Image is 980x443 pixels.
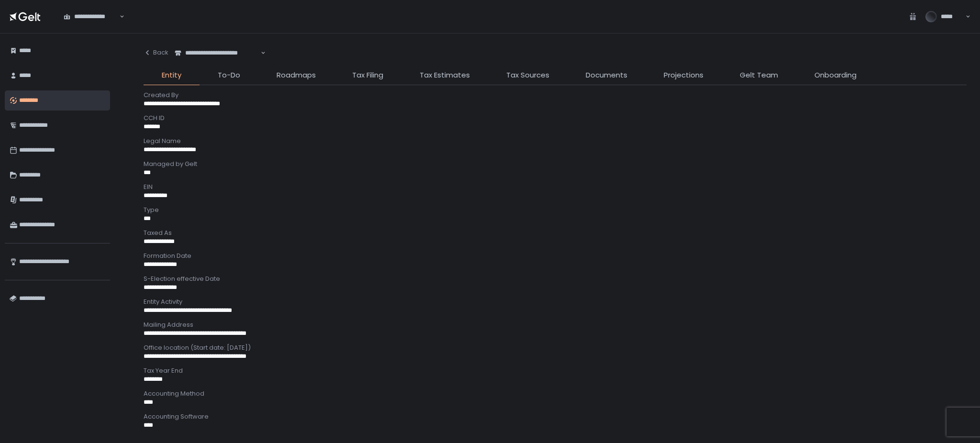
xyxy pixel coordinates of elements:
[144,183,967,191] div: EIN
[259,48,260,58] input: Search for option
[144,43,168,62] button: Back
[506,70,549,81] span: Tax Sources
[144,48,168,57] div: Back
[144,137,967,145] div: Legal Name
[144,275,967,283] div: S-Election effective Date
[144,389,967,398] div: Accounting Method
[420,70,470,81] span: Tax Estimates
[168,43,266,63] div: Search for option
[144,206,967,214] div: Type
[664,70,703,81] span: Projections
[586,70,627,81] span: Documents
[144,160,967,168] div: Managed by Gelt
[352,70,383,81] span: Tax Filing
[144,366,967,375] div: Tax Year End
[144,229,967,237] div: Taxed As
[144,252,967,260] div: Formation Date
[144,321,967,329] div: Mailing Address
[740,70,778,81] span: Gelt Team
[144,114,967,122] div: CCH ID
[277,70,316,81] span: Roadmaps
[57,6,124,26] div: Search for option
[144,91,967,100] div: Created By
[144,298,967,306] div: Entity Activity
[218,70,240,81] span: To-Do
[144,412,967,421] div: Accounting Software
[162,70,181,81] span: Entity
[144,343,967,352] div: Office location (Start date: [DATE])
[814,70,857,81] span: Onboarding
